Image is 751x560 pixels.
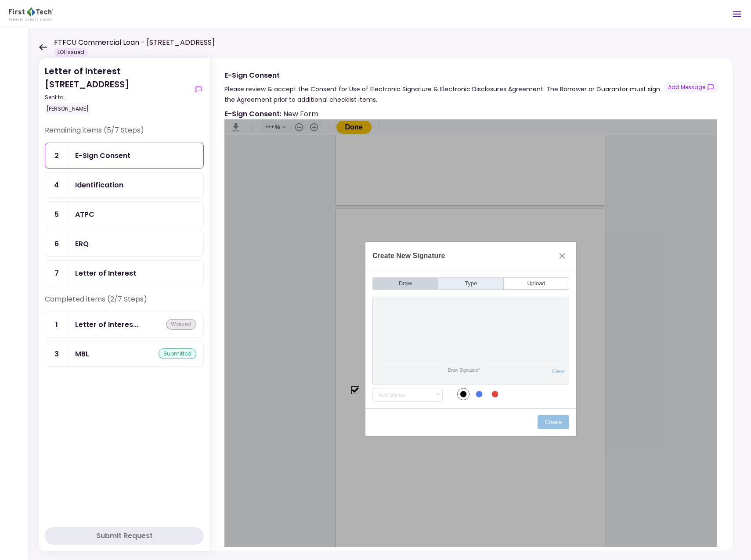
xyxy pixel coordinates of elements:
div: [PERSON_NAME] [45,103,90,115]
div: Completed items (2/7 Steps) [45,294,204,312]
div: 6 [45,231,68,256]
div: E-Sign ConsentPlease review & accept the Consent for Use of Electronic Signature & Electronic Dis... [210,58,733,551]
button: Submit Request [45,527,204,545]
div: ERQ [75,238,89,249]
div: Submit Request [96,531,153,541]
div: Identification [75,179,123,190]
a: 3MBLsubmitted [45,341,204,367]
a: 6ERQ [45,231,204,257]
div: Letter of Interest [STREET_ADDRESS] [45,65,190,115]
div: 2 [45,143,68,168]
a: 2E-Sign Consent [45,143,204,169]
img: Partner icon [9,7,53,21]
div: Letter of Interest [75,319,138,330]
div: ATPC [75,209,94,220]
div: MBL [75,348,89,359]
div: 3 [45,341,68,366]
div: Please review & accept the Consent for Use of Electronic Signature & Electronic Disclosures Agree... [224,84,663,105]
div: Remaining items (5/7 Steps) [45,125,204,143]
a: 5ATPC [45,201,204,227]
div: 1 [45,312,68,337]
button: Open menu [726,4,747,25]
div: 4 [45,172,68,197]
h1: FTFCU Commercial Loan - [STREET_ADDRESS] [54,37,215,48]
div: waived [166,319,196,330]
a: 1Letter of Interestwaived [45,312,204,337]
strong: E-Sign Consent : [224,109,282,119]
div: New Form [224,108,318,119]
div: E-Sign Consent [224,70,663,81]
button: show-messages [663,82,719,93]
div: E-Sign Consent [75,150,130,161]
div: submitted [159,348,196,359]
div: 5 [45,202,68,227]
div: Letter of Interest [75,268,136,279]
button: show-messages [193,84,204,95]
div: LOI Issued [54,48,88,57]
div: Sent to: [45,93,190,101]
a: 7Letter of Interest [45,260,204,286]
a: 4Identification [45,172,204,198]
div: 7 [45,261,68,286]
